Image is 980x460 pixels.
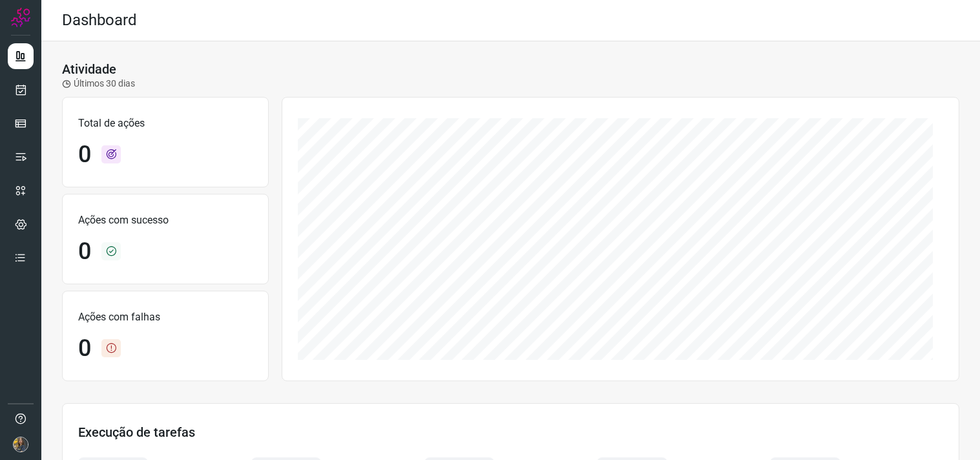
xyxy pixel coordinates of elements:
[78,116,253,131] p: Total de ações
[62,77,135,90] p: Últimos 30 dias
[78,213,253,228] p: Ações com sucesso
[78,238,91,266] h1: 0
[11,8,30,27] img: Logo
[62,11,137,30] h2: Dashboard
[78,335,91,362] h1: 0
[78,424,943,440] h3: Execução de tarefas
[78,141,91,169] h1: 0
[78,309,253,325] p: Ações com falhas
[62,61,116,77] h3: Atividade
[13,437,28,452] img: 7a73bbd33957484e769acd1c40d0590e.JPG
